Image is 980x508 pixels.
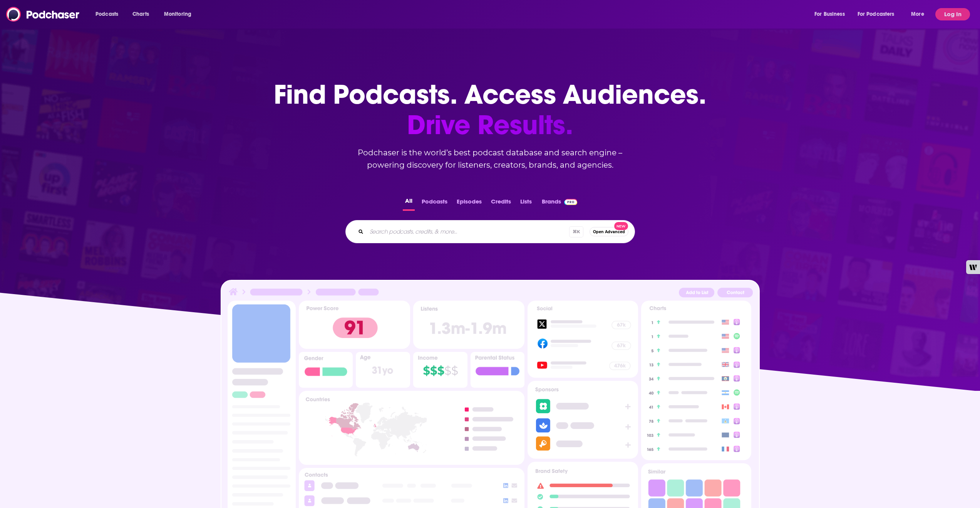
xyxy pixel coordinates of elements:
[518,196,534,211] button: Lists
[132,9,149,20] span: Charts
[858,9,895,20] span: For Podcasters
[274,110,706,140] span: Drive Results.
[299,301,410,349] img: Podcast Insights Power score
[127,8,154,20] a: Charts
[542,196,578,211] a: BrandsPodchaser Pro
[911,9,924,20] span: More
[6,7,80,22] img: Podchaser - Follow, Share and Rate Podcasts
[228,287,753,300] img: Podcast Insights Header
[814,9,845,20] span: For Business
[614,222,628,230] span: New
[593,230,625,234] span: Open Advanced
[345,220,635,243] div: Search podcasts, credits, & more...
[590,227,628,236] button: Open AdvancedNew
[489,196,513,211] button: Credits
[90,8,128,20] button: open menu
[935,8,970,20] button: Log In
[454,196,484,211] button: Episodes
[809,8,854,20] button: open menu
[299,352,353,388] img: Podcast Insights Gender
[95,9,118,20] span: Podcasts
[853,8,906,20] button: open menu
[274,79,706,140] h1: Find Podcasts. Access Audiences.
[528,381,638,459] img: Podcast Sponsors
[528,301,638,378] img: Podcast Socials
[164,9,191,20] span: Monitoring
[413,301,524,349] img: Podcast Insights Listens
[564,199,578,205] img: Podchaser Pro
[336,146,644,171] h2: Podchaser is the world’s best podcast database and search engine – powering discovery for listene...
[569,226,583,237] span: ⌘ K
[419,196,450,211] button: Podcasts
[403,196,415,211] button: All
[367,225,569,238] input: Search podcasts, credits, & more...
[471,352,525,388] img: Podcast Insights Parental Status
[641,301,751,460] img: Podcast Insights Charts
[906,8,934,20] button: open menu
[299,391,525,464] img: Podcast Insights Countries
[356,352,410,388] img: Podcast Insights Age
[159,8,201,20] button: open menu
[413,352,467,388] img: Podcast Insights Income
